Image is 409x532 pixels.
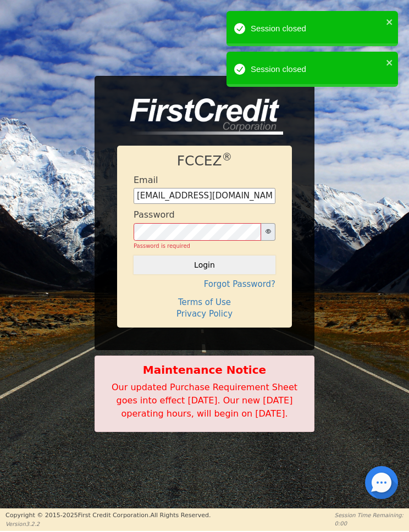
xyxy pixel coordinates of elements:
input: Enter email [134,188,275,204]
button: close [386,56,394,69]
button: close [386,15,394,28]
h4: Terms of Use [134,298,275,308]
h4: Password [134,209,175,220]
input: password [134,223,261,241]
p: Version 3.2.2 [5,520,211,528]
div: Password is required [134,242,275,250]
b: Maintenance Notice [101,362,308,378]
h4: Forgot Password? [134,280,275,290]
p: Session Time Remaining: [335,511,404,519]
div: Session closed [251,63,383,76]
p: Copyright © 2015- 2025 First Credit Corporation. [5,511,211,520]
h4: Email [134,175,158,185]
h4: Privacy Policy [134,309,275,319]
div: Session closed [251,23,383,35]
span: All Rights Reserved. [150,512,211,519]
sup: ® [222,151,233,163]
span: Our updated Purchase Requirement Sheet goes into effect [DATE]. Our new [DATE] operating hours, w... [112,382,297,419]
h1: FCCEZ [134,153,275,169]
img: logo-CMu_cnol.png [117,98,283,135]
button: Login [134,256,275,274]
p: 0:00 [335,519,404,528]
